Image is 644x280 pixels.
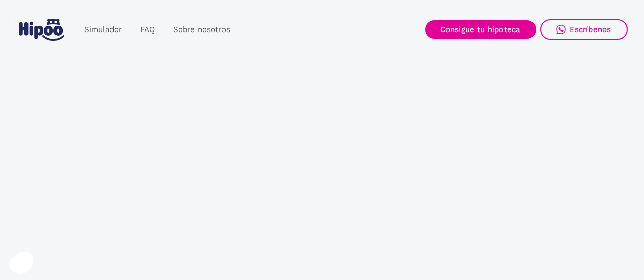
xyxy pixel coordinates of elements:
a: Consigue tu hipoteca [425,20,536,39]
a: Sobre nosotros [164,20,239,40]
a: Escríbenos [540,19,628,40]
div: Escríbenos [570,25,611,34]
a: FAQ [131,20,164,40]
a: Simulador [75,20,131,40]
a: home [17,15,67,45]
